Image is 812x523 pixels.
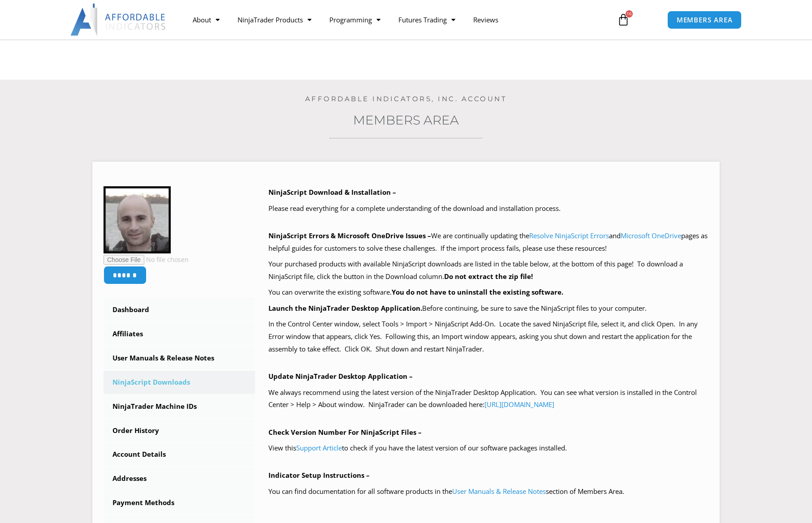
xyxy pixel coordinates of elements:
a: Affiliates [104,322,255,346]
a: Addresses [104,467,255,490]
b: Check Version Number For NinjaScript Files – [268,428,422,437]
a: Order History [104,419,255,442]
a: Reviews [464,9,507,30]
p: Before continuing, be sure to save the NinjaScript files to your computer. [268,302,709,315]
p: You can find documentation for all software products in the section of Members Area. [268,485,709,498]
a: Futures Trading [389,9,464,30]
a: Dashboard [104,298,255,322]
a: [URL][DOMAIN_NAME] [484,400,554,409]
b: You do not have to uninstall the existing software. [392,287,563,296]
p: You can overwrite the existing software. [268,286,709,299]
span: MEMBERS AREA [677,17,733,23]
img: 71d51b727fd0980defc0926a584480a80dca29e5385b7c6ff19b9310cf076714 [104,186,171,253]
a: Microsoft OneDrive [621,231,681,240]
a: NinjaScript Downloads [104,371,255,394]
a: Support Article [296,443,342,452]
p: We are continually updating the and pages as helpful guides for customers to solve these challeng... [268,230,709,255]
b: Indicator Setup Instructions – [268,471,370,480]
a: 16 [604,7,643,33]
a: Resolve NinjaScript Errors [529,231,609,240]
a: Members Area [353,112,459,128]
p: We always recommend using the latest version of the NinjaTrader Desktop Application. You can see ... [268,386,709,412]
a: User Manuals & Release Notes [104,347,255,370]
p: View this to check if you have the latest version of our software packages installed. [268,442,709,454]
b: Do not extract the zip file! [444,272,533,281]
b: Update NinjaTrader Desktop Application – [268,372,413,381]
nav: Menu [184,9,607,30]
p: Your purchased products with available NinjaScript downloads are listed in the table below, at th... [268,258,709,283]
a: NinjaTrader Machine IDs [104,395,255,418]
p: In the Control Center window, select Tools > Import > NinjaScript Add-On. Locate the saved NinjaS... [268,318,709,356]
a: NinjaTrader Products [229,9,320,30]
a: Programming [320,9,389,30]
b: Launch the NinjaTrader Desktop Application. [268,304,422,313]
p: Please read everything for a complete understanding of the download and installation process. [268,202,709,215]
a: Payment Methods [104,491,255,514]
a: Account Details [104,443,255,466]
span: 16 [626,10,633,17]
a: About [184,9,229,30]
b: NinjaScript Errors & Microsoft OneDrive Issues – [268,231,431,240]
b: NinjaScript Download & Installation – [268,188,396,197]
a: Affordable Indicators, Inc. Account [305,94,507,103]
a: User Manuals & Release Notes [452,487,546,496]
img: LogoAI | Affordable Indicators – NinjaTrader [70,4,167,36]
a: MEMBERS AREA [667,11,742,29]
